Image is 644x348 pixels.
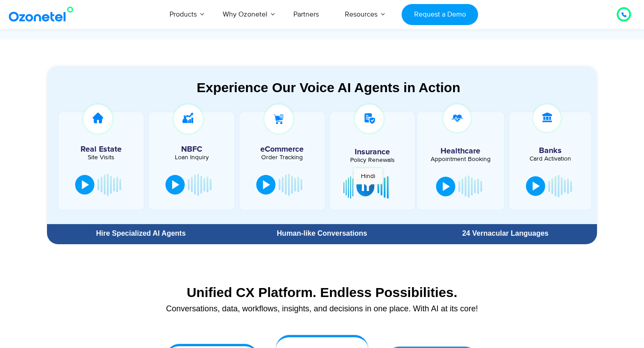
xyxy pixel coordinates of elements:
h5: eCommerce [244,145,320,153]
h5: Real Estate [63,145,139,153]
div: Experience Our Voice AI Agents in Action [56,80,601,95]
div: Conversations, data, workflows, insights, and decisions in one place. With AI at its core! [51,305,593,313]
h5: NBFC [153,145,229,153]
div: Hire Specialized AI Agents [51,230,230,237]
h5: Insurance [335,148,410,156]
div: 24 Vernacular Languages [418,230,593,237]
div: Site Visits [63,154,139,161]
div: Card Activation [514,156,587,162]
div: Appointment Booking [424,156,497,162]
h5: Banks [514,147,587,155]
div: Unified CX Platform. Endless Possibilities. [51,284,593,300]
div: Loan Inquiry [153,154,229,161]
a: Request a Demo [402,4,478,25]
div: Human-like Conversations [235,230,409,237]
h5: Healthcare [424,147,497,155]
div: Order Tracking [244,154,320,161]
div: Policy Renewals [335,157,410,163]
